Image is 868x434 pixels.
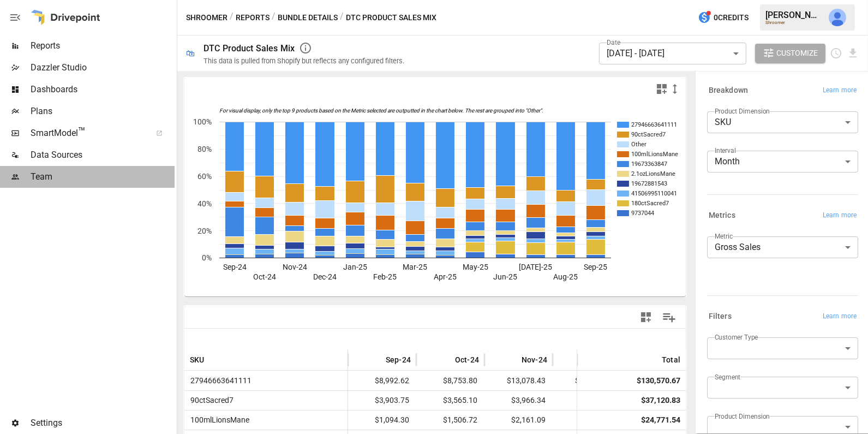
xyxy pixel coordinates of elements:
[253,272,276,281] text: Oct-24
[631,180,667,187] text: 19672881543
[272,11,276,25] div: /
[193,117,212,126] text: 100%
[823,85,857,96] span: Learn more
[505,352,520,367] button: Sort
[354,371,411,390] span: $8,992.62
[823,210,857,221] span: Learn more
[707,236,858,258] div: Gross Sales
[203,43,295,53] div: DTC Product Sales Mix
[422,391,479,410] span: $3,565.10
[693,8,753,28] button: 0Credits
[203,57,404,65] div: This data is pulled from Shopify but reflects any configured filters.
[422,411,479,430] span: $1,506.72
[755,44,826,63] button: Customize
[584,263,607,271] text: Sep-25
[631,190,677,197] text: 41506995110041
[278,11,338,25] button: Bundle Details
[641,411,680,430] div: $24,771.54
[631,160,667,168] text: 19673363847
[197,227,212,235] text: 20%
[219,108,543,115] text: For visual display, only the top 9 products based on the Metric selected are outputted in the cha...
[403,263,428,271] text: Mar-25
[31,61,175,74] span: Dazzler Studio
[186,391,234,410] span: 90ctSacred7
[522,354,547,365] span: Nov-24
[830,47,842,60] button: Schedule report
[31,417,175,430] span: Settings
[434,272,457,281] text: Apr-25
[662,355,680,364] div: Total
[599,43,746,64] div: [DATE] - [DATE]
[823,311,857,322] span: Learn more
[206,352,221,367] button: Sort
[422,371,479,390] span: $8,753.80
[558,391,615,410] span: $3,301.12
[31,170,175,183] span: Team
[709,85,748,97] h6: Breakdown
[31,39,175,52] span: Reports
[31,148,175,162] span: Data Sources
[553,272,578,281] text: Aug-25
[223,263,247,271] text: Sep-24
[31,83,175,96] span: Dashboards
[776,46,818,60] span: Customize
[31,105,175,118] span: Plans
[631,210,654,217] text: 9737044
[230,11,234,25] div: /
[354,391,411,410] span: $3,903.75
[197,172,212,181] text: 60%
[343,263,367,271] text: Jan-25
[631,121,677,128] text: 27946663641111
[715,372,740,382] label: Segment
[369,352,385,367] button: Sort
[340,11,344,25] div: /
[707,111,858,133] div: SKU
[631,141,646,148] text: Other
[657,305,681,330] button: Manage Columns
[490,391,547,410] span: $3,966.34
[373,272,397,281] text: Feb-25
[313,272,337,281] text: Dec-24
[283,263,307,271] text: Nov-24
[637,371,680,390] div: $130,570.67
[715,332,758,342] label: Customer Type
[186,11,228,25] button: Shroomer
[490,411,547,430] span: $2,161.09
[558,411,615,430] span: $2,474.41
[236,11,270,25] button: Reports
[558,371,615,390] span: $14,857.78
[765,10,822,20] div: [PERSON_NAME]
[715,412,770,421] label: Product Dimension
[202,253,212,262] text: 0%
[715,106,770,116] label: Product Dimension
[197,145,212,153] text: 80%
[78,125,86,139] span: ™
[186,371,252,390] span: 27946663641111
[631,151,678,158] text: 100mlLionsMane
[186,48,195,58] div: 🛍
[354,411,411,430] span: $1,094.30
[607,38,620,47] label: Date
[184,100,686,296] svg: A chart.
[829,9,846,26] img: Julie Wilton
[190,354,205,365] span: SKU
[715,231,733,241] label: Metric
[631,200,669,207] text: 180ctSacred7
[709,311,732,323] h6: Filters
[765,20,822,25] div: Shroomer
[574,352,589,367] button: Sort
[715,146,736,155] label: Interval
[493,272,517,281] text: Jun-25
[31,127,144,140] span: SmartModel
[197,199,212,208] text: 40%
[439,352,454,367] button: Sort
[186,411,249,430] span: 100mlLionsMane
[707,151,858,173] div: Month
[714,11,749,25] span: 0 Credits
[631,131,666,138] text: 90ctSacred7
[490,371,547,390] span: $13,078.43
[847,47,859,60] button: Download report
[641,391,680,410] div: $37,120.83
[709,210,735,222] h6: Metrics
